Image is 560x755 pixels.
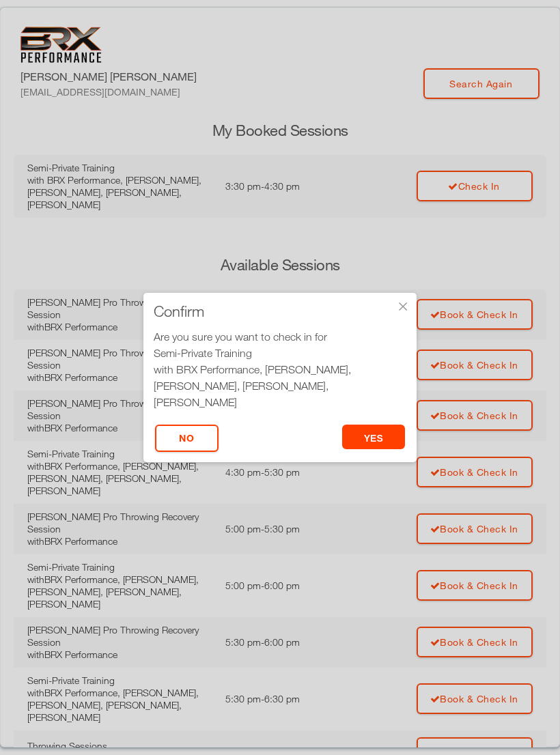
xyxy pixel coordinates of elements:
div: Semi-Private Training [154,345,406,361]
button: No [155,425,219,452]
div: × [396,300,410,313]
button: yes [342,425,406,449]
span: Confirm [154,304,204,318]
div: with BRX Performance, [PERSON_NAME], [PERSON_NAME], [PERSON_NAME], [PERSON_NAME] [154,361,406,410]
div: Are you sure you want to check in for at 3:30 pm? [154,328,406,427]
